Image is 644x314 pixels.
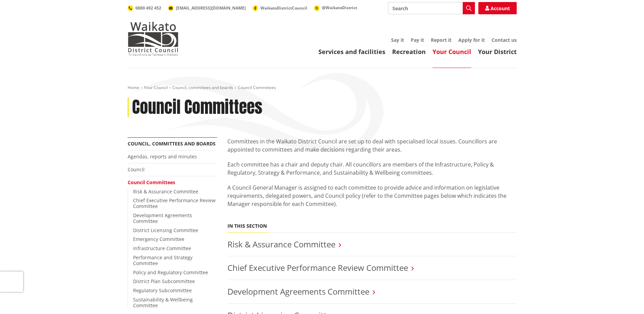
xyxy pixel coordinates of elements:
p: Committees in the Waikato District Council are set up to deal with specialised local issues. Coun... [227,137,517,154]
a: Development Agreements Committee [133,212,192,224]
a: Report it [431,37,452,43]
p: A Council General Manager is assigned to each committee to provide advice and information on legi... [227,184,517,216]
a: Development Agreements Committee [227,286,369,297]
a: Chief Executive Performance Review Committee [133,197,216,209]
a: Contact us [492,37,517,43]
h5: In this section [227,223,267,229]
a: Pay it [411,37,424,43]
a: Agendas, reports and minutes [128,153,197,160]
a: 0800 492 452 [128,5,161,11]
nav: breadcrumb [128,85,517,91]
a: Home [128,85,139,90]
a: Risk & Assurance Committee [227,239,335,250]
a: Council Committees [128,179,175,186]
a: [EMAIL_ADDRESS][DOMAIN_NAME] [168,5,246,11]
span: Council Committees [238,85,276,90]
a: Emergency Committee [133,236,184,242]
a: Your Council [433,48,471,56]
a: Your Council [144,85,168,90]
span: @WaikatoDistrict [322,5,357,11]
a: Your District [478,48,517,56]
a: Policy and Regulatory Committee [133,269,208,276]
a: District Licensing Committee [133,227,198,233]
h1: Council Committees [132,98,262,117]
a: Apply for it [458,37,485,43]
a: Performance and Strategy Committee [133,254,192,266]
a: Council, committees and boards [128,140,216,147]
a: Chief Executive Performance Review Committee [227,262,408,273]
a: Recreation [392,48,426,56]
a: WaikatoDistrictCouncil [253,5,307,11]
a: @WaikatoDistrict [314,5,357,11]
a: District Plan Subcommittee [133,278,195,284]
span: WaikatoDistrictCouncil [260,5,307,11]
a: Council [128,166,145,173]
a: Say it [391,37,404,43]
a: Services and facilities [318,48,385,56]
a: Council, committees and boards [172,85,233,90]
a: Infrastructure Committee [133,245,191,251]
a: Sustainability & Wellbeing Committee [133,296,193,309]
a: Regulatory Subcommittee [133,287,192,294]
img: Waikato District Council - Te Kaunihera aa Takiwaa o Waikato [128,22,179,56]
p: Each committee has a chair and deputy chair. All councillors are members of the Infrastructure, P... [227,160,517,177]
a: Risk & Assurance Committee [133,188,198,195]
span: [EMAIL_ADDRESS][DOMAIN_NAME] [176,5,246,11]
a: Account [478,2,517,14]
input: Search input [388,2,475,14]
span: 0800 492 452 [135,5,161,11]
